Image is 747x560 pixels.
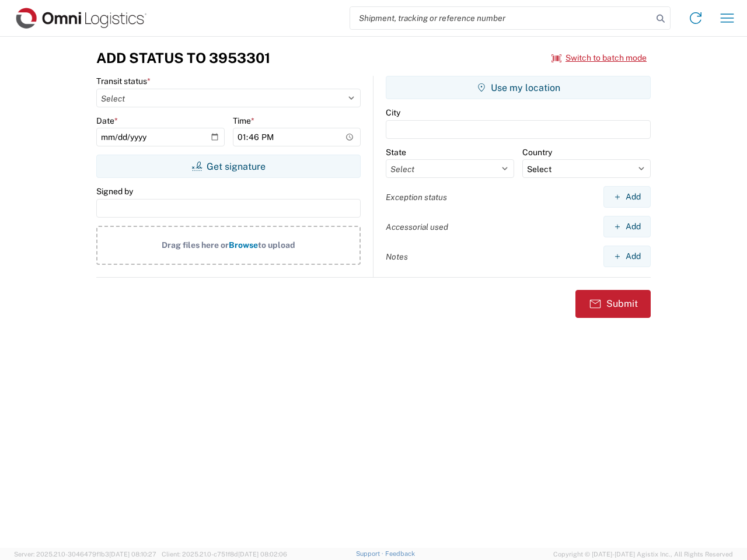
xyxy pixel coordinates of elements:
[162,551,287,558] span: Client: 2025.21.0-c751f8d
[551,48,647,68] button: Switch to batch mode
[96,76,151,86] label: Transit status
[109,551,156,558] span: [DATE] 08:10:27
[162,240,229,250] span: Drag files here or
[356,550,385,557] a: Support
[386,222,448,232] label: Accessorial used
[575,290,651,318] button: Submit
[238,551,287,558] span: [DATE] 08:02:06
[386,192,447,202] label: Exception status
[386,147,406,157] label: State
[522,147,552,157] label: Country
[14,551,156,558] span: Server: 2025.21.0-3046479f1b3
[603,216,651,237] button: Add
[386,107,400,118] label: City
[96,50,270,66] h3: Add Status to 3953301
[258,240,295,250] span: to upload
[229,240,258,250] span: Browse
[603,246,651,267] button: Add
[553,549,733,559] span: Copyright © [DATE]-[DATE] Agistix Inc., All Rights Reserved
[350,7,652,29] input: Shipment, tracking or reference number
[96,186,133,197] label: Signed by
[96,155,361,178] button: Get signature
[386,76,651,99] button: Use my location
[233,116,254,126] label: Time
[386,251,408,262] label: Notes
[96,116,118,126] label: Date
[603,186,651,208] button: Add
[385,550,415,557] a: Feedback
